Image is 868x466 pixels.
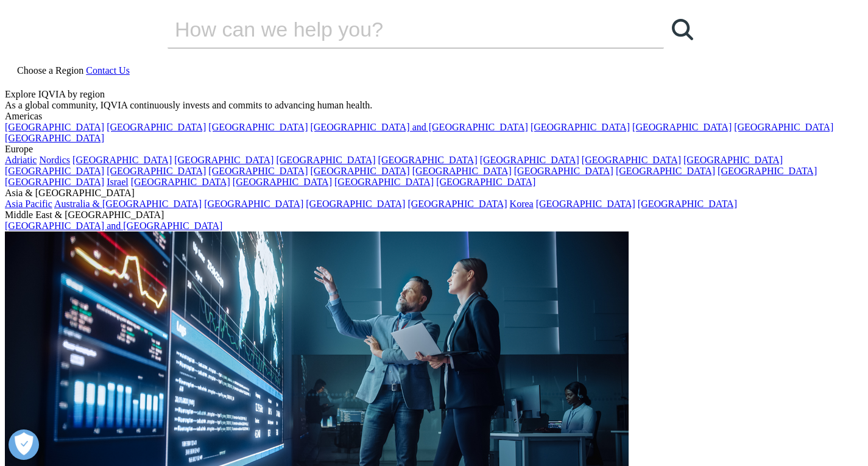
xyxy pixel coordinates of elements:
[5,122,104,132] a: [GEOGRAPHIC_DATA]
[204,199,303,209] a: [GEOGRAPHIC_DATA]
[616,166,715,176] a: [GEOGRAPHIC_DATA]
[718,166,817,176] a: [GEOGRAPHIC_DATA]
[5,199,52,209] a: Asia Pacific
[5,133,104,143] a: [GEOGRAPHIC_DATA]
[408,199,507,209] a: [GEOGRAPHIC_DATA]
[5,89,863,100] div: Explore IQVIA by region
[536,199,635,209] a: [GEOGRAPHIC_DATA]
[480,155,579,165] a: [GEOGRAPHIC_DATA]
[107,177,129,187] a: Israel
[510,199,534,209] a: Korea
[72,155,172,165] a: [GEOGRAPHIC_DATA]
[672,19,693,40] svg: Search
[5,188,863,199] div: Asia & [GEOGRAPHIC_DATA]
[5,155,37,165] a: Adriatic
[734,122,833,132] a: [GEOGRAPHIC_DATA]
[86,65,130,76] a: Contact Us
[306,199,405,209] a: [GEOGRAPHIC_DATA]
[168,11,629,48] input: Search
[632,122,732,132] a: [GEOGRAPHIC_DATA]
[39,155,70,165] a: Nordics
[5,144,863,155] div: Europe
[9,429,39,460] button: Open Preferences
[5,221,222,231] a: [GEOGRAPHIC_DATA] and [GEOGRAPHIC_DATA]
[174,155,273,165] a: [GEOGRAPHIC_DATA]
[664,11,700,48] a: Search
[378,155,478,165] a: [GEOGRAPHIC_DATA]
[531,122,630,132] a: [GEOGRAPHIC_DATA]
[5,210,863,221] div: Middle East & [GEOGRAPHIC_DATA]
[5,166,104,176] a: [GEOGRAPHIC_DATA]
[310,166,409,176] a: [GEOGRAPHIC_DATA]
[412,166,512,176] a: [GEOGRAPHIC_DATA]
[638,199,737,209] a: [GEOGRAPHIC_DATA]
[131,177,230,187] a: [GEOGRAPHIC_DATA]
[208,122,308,132] a: [GEOGRAPHIC_DATA]
[208,166,308,176] a: [GEOGRAPHIC_DATA]
[276,155,375,165] a: [GEOGRAPHIC_DATA]
[107,122,206,132] a: [GEOGRAPHIC_DATA]
[5,111,863,122] div: Americas
[310,122,528,132] a: [GEOGRAPHIC_DATA] and [GEOGRAPHIC_DATA]
[334,177,434,187] a: [GEOGRAPHIC_DATA]
[233,177,332,187] a: [GEOGRAPHIC_DATA]
[582,155,681,165] a: [GEOGRAPHIC_DATA]
[17,65,83,76] span: Choose a Region
[683,155,783,165] a: [GEOGRAPHIC_DATA]
[54,199,202,209] a: Australia & [GEOGRAPHIC_DATA]
[436,177,535,187] a: [GEOGRAPHIC_DATA]
[107,166,206,176] a: [GEOGRAPHIC_DATA]
[5,177,104,187] a: [GEOGRAPHIC_DATA]
[514,166,613,176] a: [GEOGRAPHIC_DATA]
[5,100,863,111] div: As a global community, IQVIA continuously invests and commits to advancing human health.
